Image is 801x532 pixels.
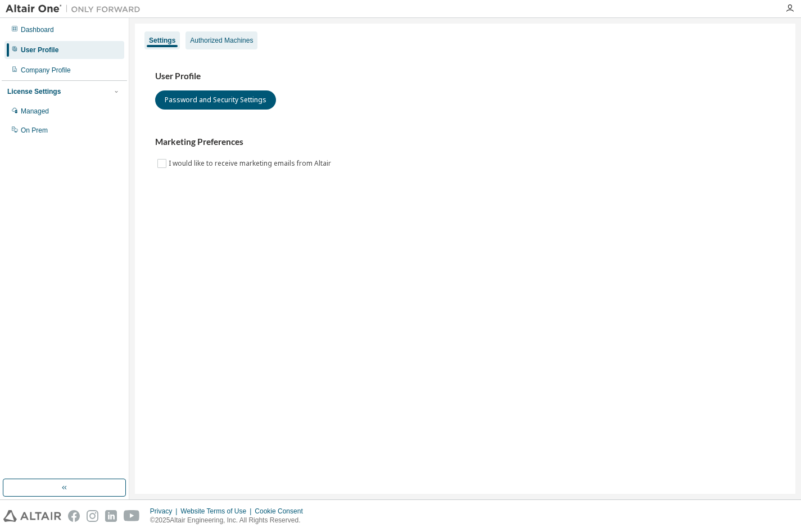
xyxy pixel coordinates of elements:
[105,510,117,522] img: linkedin.svg
[255,507,309,516] div: Cookie Consent
[7,87,61,96] div: License Settings
[87,510,98,522] img: instagram.svg
[150,516,310,525] p: © 2025 Altair Engineering, Inc. All Rights Reserved.
[68,510,80,522] img: facebook.svg
[21,25,54,34] div: Dashboard
[155,137,775,148] h3: Marketing Preferences
[21,46,58,54] div: User Profile
[3,510,61,522] img: altair_logo.svg
[155,90,276,110] button: Password and Security Settings
[180,507,255,516] div: Website Terms of Use
[21,126,48,135] div: On Prem
[190,36,253,45] div: Authorized Machines
[21,107,49,116] div: Managed
[169,157,333,170] label: I would like to receive marketing emails from Altair
[149,36,175,45] div: Settings
[124,510,140,522] img: youtube.svg
[150,507,180,516] div: Privacy
[6,3,146,15] img: Altair One
[155,71,775,82] h3: User Profile
[21,66,71,75] div: Company Profile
